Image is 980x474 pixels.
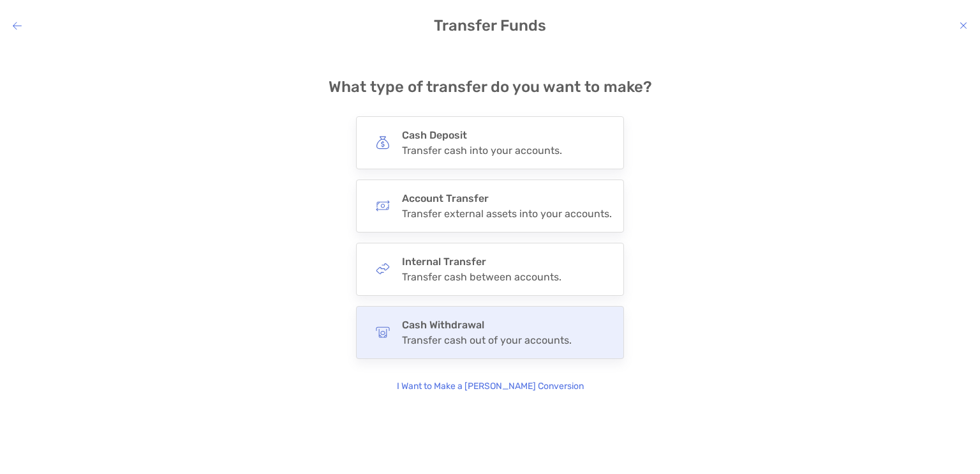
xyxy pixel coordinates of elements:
[376,325,390,339] img: button icon
[402,334,572,346] div: Transfer cash out of your accounts.
[402,271,561,283] div: Transfer cash between accounts.
[329,78,652,96] h4: What type of transfer do you want to make?
[402,208,612,220] div: Transfer external assets into your accounts.
[402,256,561,268] h4: Internal Transfer
[402,192,612,204] h4: Account Transfer
[402,319,572,331] h4: Cash Withdrawal
[376,135,390,149] img: button icon
[397,379,584,394] p: I Want to Make a [PERSON_NAME] Conversion
[376,199,390,213] img: button icon
[402,129,562,141] h4: Cash Deposit
[402,144,562,157] div: Transfer cash into your accounts.
[376,262,390,276] img: button icon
